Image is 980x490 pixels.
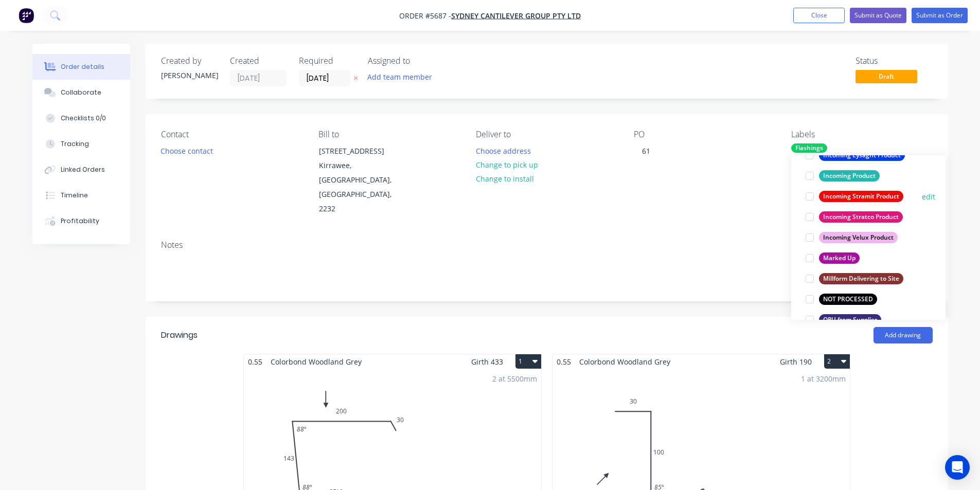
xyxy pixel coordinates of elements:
[470,172,539,186] button: Change to install
[161,240,933,250] div: Notes
[161,130,302,139] div: Contact
[61,139,89,149] div: Tracking
[32,54,130,80] button: Order details
[230,56,287,66] div: Created
[801,189,907,204] button: Incoming Stramit Product
[470,158,543,172] button: Change to pick up
[61,62,104,71] div: Order details
[61,216,99,226] div: Profitability
[819,170,880,182] div: Incoming Product
[61,191,88,200] div: Timeline
[515,354,541,369] button: 1
[32,131,130,157] button: Tracking
[61,88,101,97] div: Collaborate
[801,313,885,327] button: OPU from Supplier
[161,70,218,81] div: [PERSON_NAME]
[492,373,537,384] div: 2 at 5500mm
[61,165,105,174] div: Linked Orders
[801,230,902,245] button: Incoming Velux Product
[801,271,907,286] button: Millform Delivering to Site
[32,183,130,208] button: Timeline
[780,354,812,369] span: Girth 190
[319,144,404,158] div: [STREET_ADDRESS]
[856,70,917,83] span: Draft
[161,329,198,341] div: Drawings
[819,273,903,284] div: Millform Delivering to Site
[850,8,906,23] button: Submit as Quote
[155,143,218,157] button: Choose contact
[266,354,366,369] span: Colorbond Woodland Grey
[856,56,933,66] div: Status
[32,208,130,234] button: Profitability
[244,354,266,369] span: 0.55
[819,252,860,264] div: Marked Up
[801,251,864,265] button: Marked Up
[819,232,898,243] div: Incoming Velux Product
[451,11,581,21] a: Sydney Cantilever Group Pty Ltd
[299,56,355,66] div: Required
[819,150,905,161] div: Incoming Lysaght Product
[801,373,846,384] div: 1 at 3200mm
[801,210,907,224] button: Incoming Stratco Product
[819,294,877,305] div: NOT PROCESSED
[824,354,850,369] button: 2
[912,8,968,23] button: Submit as Order
[19,8,34,23] img: Factory
[922,191,935,202] button: edit
[61,114,106,123] div: Checklists 0/0
[945,455,970,480] div: Open Intercom Messenger
[801,292,881,306] button: NOT PROCESSED
[368,56,471,66] div: Assigned to
[819,191,903,202] div: Incoming Stramit Product
[575,354,674,369] span: Colorbond Woodland Grey
[801,148,909,162] button: Incoming Lysaght Product
[791,143,827,153] div: Flashings
[32,105,130,131] button: Checklists 0/0
[399,11,451,21] span: Order #5687 -
[32,157,130,183] button: Linked Orders
[362,70,437,84] button: Add team member
[819,211,903,223] div: Incoming Stratco Product
[318,130,459,139] div: Bill to
[319,158,404,216] div: Kirrawee, [GEOGRAPHIC_DATA], [GEOGRAPHIC_DATA], 2232
[793,8,845,23] button: Close
[791,130,932,139] div: Labels
[310,143,413,216] div: [STREET_ADDRESS]Kirrawee, [GEOGRAPHIC_DATA], [GEOGRAPHIC_DATA], 2232
[32,80,130,105] button: Collaborate
[471,354,503,369] span: Girth 433
[368,70,438,84] button: Add team member
[161,56,218,66] div: Created by
[476,130,617,139] div: Deliver to
[553,354,575,369] span: 0.55
[874,327,933,343] button: Add drawing
[801,169,884,183] button: Incoming Product
[470,143,536,157] button: Choose address
[634,130,775,139] div: PO
[819,314,881,325] div: OPU from Supplier
[634,143,658,158] div: 61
